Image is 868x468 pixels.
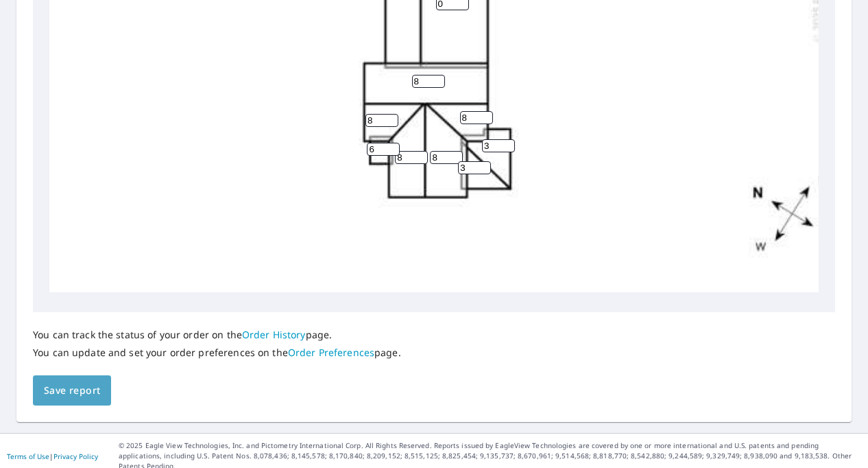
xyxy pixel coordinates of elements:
a: Order Preferences [288,346,374,359]
p: You can update and set your order preferences on the page. [33,347,401,359]
span: Save report [44,382,100,399]
button: Save report [33,375,111,406]
a: Order History [242,328,306,341]
a: Privacy Policy [53,452,98,461]
p: | [7,452,98,460]
p: You can track the status of your order on the page. [33,329,401,341]
a: Terms of Use [7,452,49,461]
